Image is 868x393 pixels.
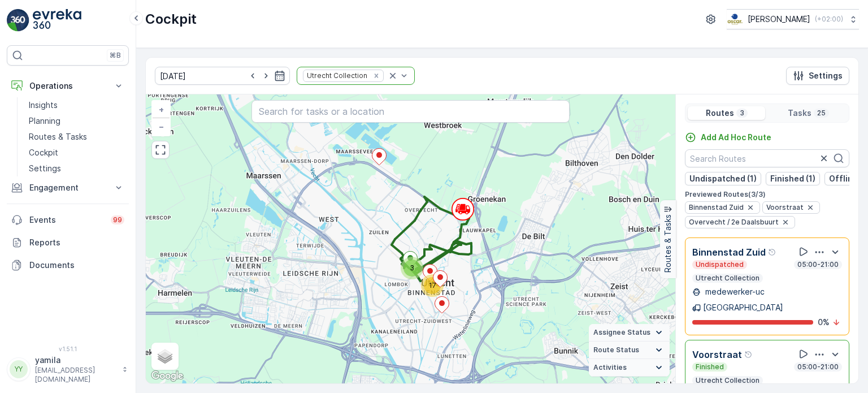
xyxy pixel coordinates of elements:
[589,324,670,342] summary: Assignee Status
[786,67,849,85] button: Settings
[689,203,744,212] span: Binnenstad Zuid
[695,260,745,269] p: Undispatched
[251,100,569,123] input: Search for tasks or a location
[155,67,290,85] input: dd/mm/yyyy
[153,344,177,369] a: Layers
[149,369,186,383] img: Google
[589,359,670,377] summary: Activities
[29,237,124,248] p: Reports
[770,173,815,184] p: Finished (1)
[110,51,121,60] p: ⌘B
[29,260,124,271] p: Documents
[7,254,129,277] a: Documents
[29,80,106,92] p: Operations
[685,190,849,199] p: Previewed Routes ( 3 / 3 )
[303,70,369,81] div: Utrecht Collection
[29,182,106,193] p: Engagement
[768,248,777,257] div: Help Tooltip Icon
[29,163,61,174] p: Settings
[29,131,87,142] p: Routes & Tasks
[159,122,164,131] span: −
[113,215,122,224] p: 99
[685,132,771,143] a: Add Ad Hoc Route
[689,218,779,227] span: Overvecht / 2e Daalsbuurt
[727,9,859,29] button: [PERSON_NAME](+02:00)
[689,173,757,184] p: Undispatched (1)
[593,346,639,355] span: Route Status
[7,176,129,199] button: Engagement
[24,161,129,176] a: Settings
[24,97,129,113] a: Insights
[7,355,129,384] button: YYyamila[EMAIL_ADDRESS][DOMAIN_NAME]
[29,115,60,127] p: Planning
[153,118,170,135] a: Zoom Out
[815,15,843,24] p: ( +02:00 )
[703,302,783,313] p: [GEOGRAPHIC_DATA]
[24,113,129,129] a: Planning
[153,101,170,118] a: Zoom In
[35,366,116,384] p: [EMAIL_ADDRESS][DOMAIN_NAME]
[796,362,840,372] p: 05:00-21:00
[145,10,197,28] p: Cockpit
[695,274,761,283] p: Utrecht Collection
[744,350,753,359] div: Help Tooltip Icon
[788,107,811,119] p: Tasks
[692,348,742,361] p: Voorstraat
[33,9,81,32] img: logo_light-DOdMpM7g.png
[695,362,725,372] p: Finished
[816,109,827,118] p: 25
[589,342,670,359] summary: Route Status
[429,281,436,290] span: 17
[593,363,627,372] span: Activities
[809,70,843,81] p: Settings
[7,231,129,254] a: Reports
[7,209,129,231] a: Events99
[766,203,804,212] span: Voorstraat
[35,355,116,366] p: yamila
[421,274,444,297] div: 17
[685,172,761,185] button: Undispatched (1)
[766,172,820,185] button: Finished (1)
[29,147,58,158] p: Cockpit
[593,328,650,337] span: Assignee Status
[149,369,186,383] a: Open this area in Google Maps (opens a new window)
[796,260,840,269] p: 05:00-21:00
[7,346,129,352] span: v 1.51.1
[29,214,104,226] p: Events
[29,100,58,111] p: Insights
[7,75,129,97] button: Operations
[739,109,745,118] p: 3
[24,129,129,145] a: Routes & Tasks
[662,214,674,273] p: Routes & Tasks
[818,317,830,328] p: 0 %
[695,376,761,385] p: Utrecht Collection
[7,9,29,32] img: logo
[410,264,414,272] span: 3
[706,107,734,119] p: Routes
[401,257,423,279] div: 3
[701,132,771,143] p: Add Ad Hoc Route
[727,13,743,25] img: basis-logo_rgb2x.png
[703,286,765,297] p: medewerker-uc
[24,145,129,161] a: Cockpit
[159,105,164,114] span: +
[692,245,766,259] p: Binnenstad Zuid
[10,360,28,378] div: YY
[748,14,810,25] p: [PERSON_NAME]
[685,149,849,167] input: Search Routes
[370,71,383,80] div: Remove Utrecht Collection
